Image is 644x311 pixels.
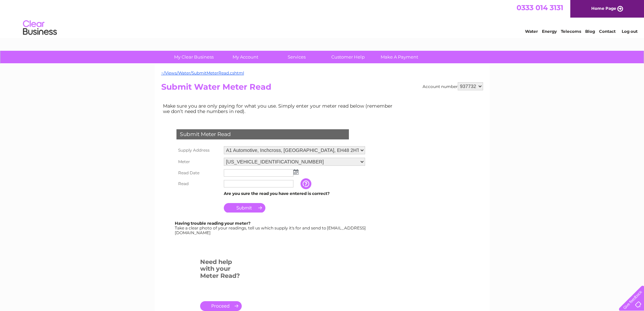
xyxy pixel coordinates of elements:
[423,82,483,90] div: Account number
[622,29,638,34] a: Log out
[163,4,482,33] div: Clear Business is a trading name of Verastar Limited (registered in [GEOGRAPHIC_DATA] No. 3667643...
[517,3,563,12] a: 0333 014 3131
[200,301,242,311] a: .
[372,51,427,63] a: Make A Payment
[222,189,367,198] td: Are you sure the read you have entered is correct?
[542,29,557,34] a: Energy
[224,203,265,213] input: Submit
[161,70,244,75] a: ~/Views/Water/SubmitMeterRead.cshtml
[175,145,222,156] th: Supply Address
[176,129,349,139] div: Submit Meter Read
[175,168,222,178] th: Read Date
[161,102,398,116] td: Make sure you are only paying for what you use. Simply enter your meter read below (remember we d...
[599,29,616,34] a: Contact
[269,51,325,63] a: Services
[161,82,483,95] h2: Submit Water Meter Read
[320,51,376,63] a: Customer Help
[175,156,222,168] th: Meter
[175,221,251,226] b: Having trouble reading your meter?
[166,51,222,63] a: My Clear Business
[293,169,299,175] img: ...
[525,29,538,34] a: Water
[200,257,242,283] h3: Need help with your Meter Read?
[23,18,57,38] img: logo.png
[175,221,367,235] div: Take a clear photo of your readings, tell us which supply it's for and send to [EMAIL_ADDRESS][DO...
[561,29,581,34] a: Telecoms
[585,29,595,34] a: Blog
[175,178,222,189] th: Read
[217,51,273,63] a: My Account
[301,178,313,189] input: Information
